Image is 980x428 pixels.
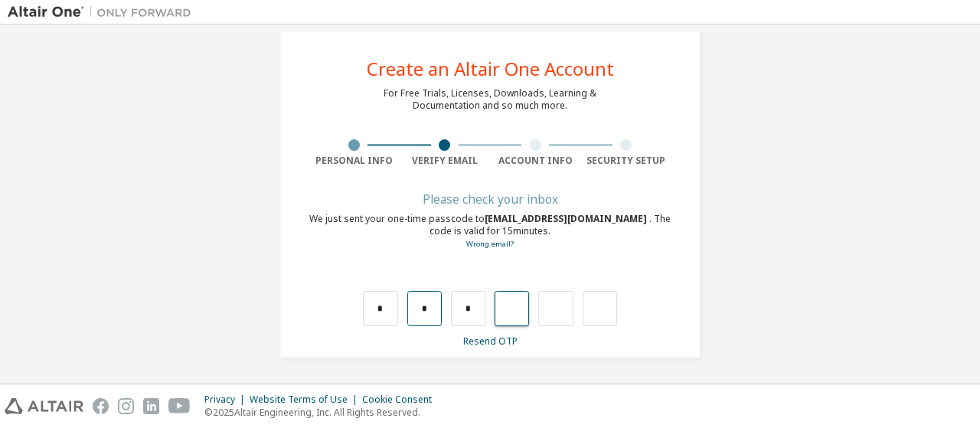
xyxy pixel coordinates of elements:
[309,155,400,167] div: Personal Info
[250,394,362,406] div: Website Terms of Use
[118,398,134,414] img: instagram.svg
[8,5,199,20] img: Altair One
[581,155,672,167] div: Security Setup
[204,406,441,419] p: © 2025 Altair Engineering, Inc. All Rights Reserved.
[168,398,191,414] img: youtube.svg
[362,394,441,406] div: Cookie Consent
[309,213,671,250] div: We just sent your one-time passcode to . The code is valid for 15 minutes.
[485,212,649,225] span: [EMAIL_ADDRESS][DOMAIN_NAME]
[463,335,518,348] a: Resend OTP
[5,398,83,414] img: altair_logo.svg
[466,239,514,249] a: Go back to the registration form
[143,398,159,414] img: linkedin.svg
[400,155,491,167] div: Verify Email
[367,60,614,78] div: Create an Altair One Account
[309,194,671,204] div: Please check your inbox
[384,87,596,112] div: For Free Trials, Licenses, Downloads, Learning & Documentation and so much more.
[204,394,250,406] div: Privacy
[490,155,581,167] div: Account Info
[93,398,109,414] img: facebook.svg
